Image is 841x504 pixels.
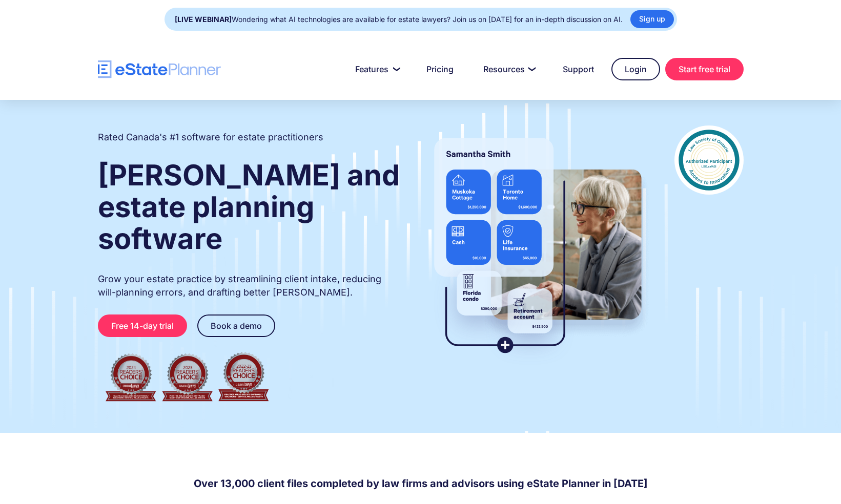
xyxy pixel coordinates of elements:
[471,59,545,79] a: Resources
[665,58,744,80] a: Start free trial
[550,59,606,79] a: Support
[611,58,660,80] a: Login
[194,476,648,491] h4: Over 13,000 client files completed by law firms and advisors using eState Planner in [DATE]
[98,314,187,337] a: Free 14-day trial
[98,60,221,78] a: home
[414,59,466,79] a: Pricing
[630,10,674,28] a: Sign up
[422,125,654,366] img: estate planner showing wills to their clients, using eState Planner, a leading estate planning so...
[98,158,400,256] strong: [PERSON_NAME] and estate planning software
[175,15,232,24] strong: [LIVE WEBINAR]
[343,59,409,79] a: Features
[175,12,623,27] div: Wondering what AI technologies are available for estate lawyers? Join us on [DATE] for an in-dept...
[98,131,323,144] h2: Rated Canada's #1 software for estate practitioners
[98,272,401,299] p: Grow your estate practice by streamlining client intake, reducing will-planning errors, and draft...
[197,314,275,337] a: Book a demo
